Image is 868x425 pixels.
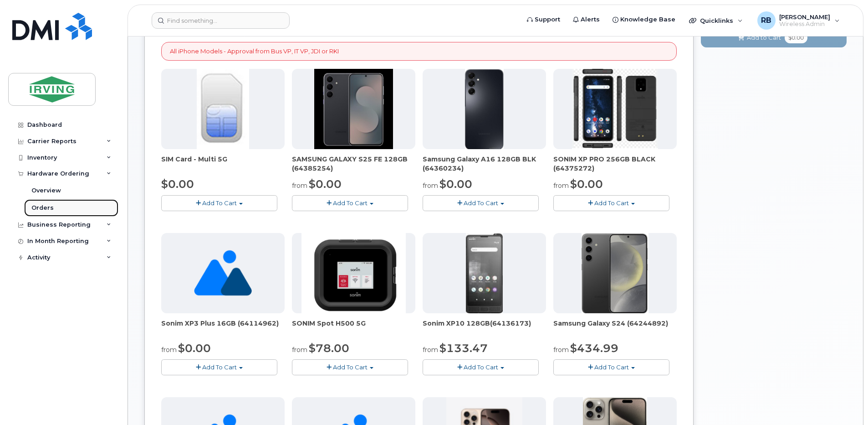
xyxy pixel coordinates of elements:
span: $133.47 [439,342,488,355]
span: RB [761,15,771,26]
button: Add To Cart [553,195,669,211]
small: from [423,346,438,354]
span: Add To Cart [464,199,498,207]
p: All iPhone Models - Approval from Bus VP, IT VP, JDI or RKI [170,47,339,56]
span: Wireless Admin [779,21,830,28]
small: from [553,181,569,190]
span: Support [535,15,560,24]
span: $0.00 [439,177,472,191]
a: Support [521,10,567,29]
span: $0.00 [178,342,211,355]
div: SONIM XP PRO 256GB BLACK (64375272) [553,155,677,173]
div: SONIM Spot H500 5G [292,319,415,337]
img: A16_-_JDI.png [465,69,504,149]
button: Add To Cart [161,359,277,375]
span: Add To Cart [333,199,368,207]
small: from [553,346,569,354]
img: SONIM.png [301,233,406,313]
button: Add To Cart [423,195,539,211]
span: Add To Cart [594,363,629,371]
div: Sonim XP3 Plus 16GB (64114962) [161,319,285,337]
div: Samsung Galaxy A16 128GB BLK (64360234) [423,155,546,173]
span: $0.00 [309,177,342,191]
button: Add To Cart [553,359,669,375]
span: Quicklinks [700,17,733,24]
a: Knowledge Base [606,10,682,29]
button: Add To Cart [292,359,408,375]
span: Add to Cart [747,33,781,42]
span: Add To Cart [464,363,498,371]
input: Find something... [152,12,290,29]
span: $0.00 [785,32,807,43]
span: Add To Cart [202,199,237,207]
small: from [161,346,177,354]
img: 00D627D4-43E9-49B7-A367-2C99342E128C.jpg [197,69,249,149]
img: SONIM_XP_PRO_-_JDIRVING.png [572,69,658,149]
div: SIM Card - Multi 5G [161,155,285,173]
img: XP10.jpg [466,233,503,313]
span: Add To Cart [333,363,368,371]
a: Alerts [567,10,606,29]
small: from [292,346,307,354]
img: s24.jpg [582,233,648,313]
div: SAMSUNG GALAXY S25 FE 128GB (64385254) [292,155,415,173]
div: Sonim XP10 128GB(64136173) [423,319,546,337]
span: Knowledge Base [620,15,675,24]
button: Add To Cart [161,195,277,211]
div: Quicklinks [683,11,749,30]
span: Add To Cart [202,363,237,371]
small: from [292,181,307,190]
span: Alerts [581,15,600,24]
div: Samsung Galaxy S24 (64244892) [553,319,677,337]
button: Add To Cart [423,359,539,375]
button: Add To Cart [292,195,408,211]
span: [PERSON_NAME] [779,13,830,21]
span: $434.99 [570,342,618,355]
span: Add To Cart [594,199,629,207]
span: $0.00 [570,177,603,191]
small: from [423,181,438,190]
img: image-20250915-182548.jpg [314,69,393,149]
span: $0.00 [161,177,194,191]
img: no_image_found-2caef05468ed5679b831cfe6fc140e25e0c280774317ffc20a367ab7fd17291e.png [194,233,252,313]
div: Roberts, Brad [751,11,846,30]
button: Add to Cart $0.00 [701,28,847,47]
span: $78.00 [309,342,349,355]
